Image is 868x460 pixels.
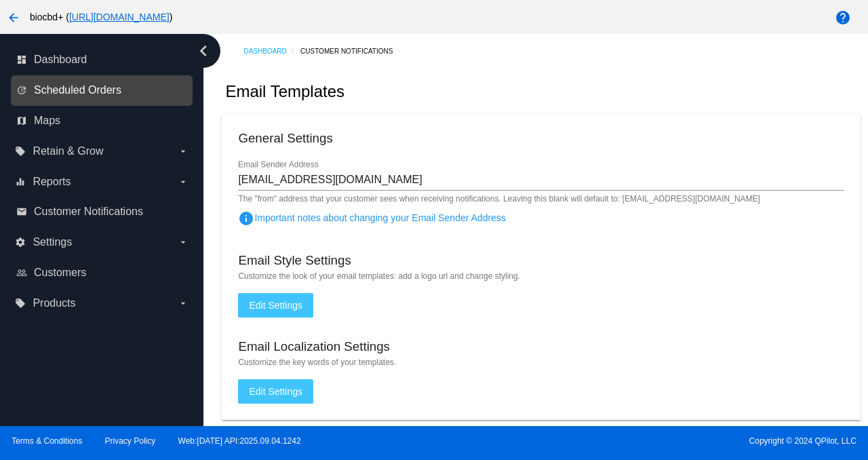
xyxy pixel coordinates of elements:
a: Dashboard [243,41,300,62]
a: Web:[DATE] API:2025.09.04.1242 [178,436,301,446]
a: Privacy Policy [105,436,156,446]
a: [URL][DOMAIN_NAME] [69,12,170,22]
a: Customer Notifications [300,41,405,62]
i: arrow_drop_down [178,237,189,248]
h3: Email Style Settings [238,253,351,268]
span: Dashboard [34,54,87,66]
button: Edit Settings [238,293,313,318]
button: Important notes about changing your Email Sender Address [238,204,265,231]
button: Edit Settings [238,379,313,404]
span: Important notes about changing your Email Sender Address [238,212,505,223]
mat-icon: help [835,9,851,26]
a: map Maps [16,110,189,132]
span: Retain & Grow [33,145,103,157]
span: Maps [34,115,60,127]
mat-hint: Customize the key words of your templates. [238,358,844,367]
mat-hint: Customize the look of your email templates: add a logo url and change styling. [238,271,844,281]
mat-icon: info [238,210,254,227]
a: email Customer Notifications [16,201,189,223]
h2: Email Templates [225,82,344,101]
h3: Email Localization Settings [238,339,390,354]
span: biocbd+ ( ) [30,12,172,22]
a: people_outline Customers [16,262,189,284]
input: Email Sender Address [238,174,844,186]
i: update [16,85,27,96]
i: map [16,115,27,126]
h3: General Settings [238,131,332,146]
a: dashboard Dashboard [16,49,189,71]
a: update Scheduled Orders [16,79,189,101]
i: settings [15,237,26,248]
i: email [16,206,27,217]
i: arrow_drop_down [178,298,189,309]
mat-hint: The "from" address that your customer sees when receiving notifications. Leaving this blank will ... [238,195,760,204]
i: people_outline [16,267,27,278]
i: local_offer [15,146,26,157]
span: Edit Settings [249,300,302,311]
span: Customers [34,267,86,279]
span: Edit Settings [249,386,302,397]
a: Terms & Conditions [12,436,82,446]
span: Customer Notifications [34,206,143,218]
span: Settings [33,236,72,248]
i: equalizer [15,176,26,187]
i: arrow_drop_down [178,146,189,157]
i: dashboard [16,54,27,65]
i: arrow_drop_down [178,176,189,187]
i: chevron_left [193,40,214,62]
span: Reports [33,176,71,188]
i: local_offer [15,298,26,309]
span: Products [33,297,75,309]
span: Copyright © 2024 QPilot, LLC [446,436,856,446]
span: Scheduled Orders [34,84,121,96]
mat-icon: arrow_back [5,9,22,26]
